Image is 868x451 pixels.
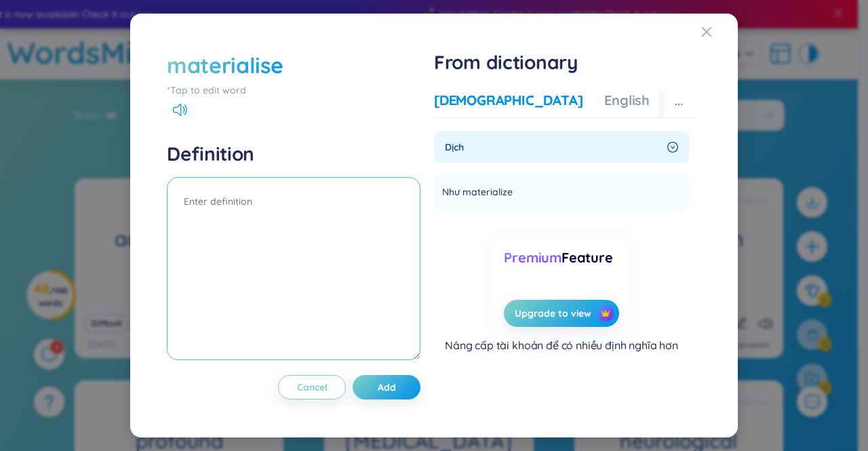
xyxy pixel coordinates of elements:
span: ellipsis [674,100,684,109]
div: materialise [167,50,283,80]
span: Dịch [445,140,662,155]
img: crown icon [601,309,610,318]
span: right-circle [667,142,678,153]
span: Upgrade to view [515,307,591,320]
div: Nâng cấp tài khoản để có nhiều định nghĩa hơn [445,338,678,353]
h4: Definition [167,142,420,166]
h1: From dictionary [434,50,694,75]
button: ellipsis [663,91,694,118]
div: Feature [504,248,618,267]
span: Add [378,380,396,394]
div: English [604,91,650,110]
div: *Tap to edit word [167,83,420,98]
button: Close [701,14,738,50]
span: Như materialize [442,184,513,201]
span: Premium [504,249,561,266]
div: [DEMOGRAPHIC_DATA] [434,91,583,110]
span: Cancel [297,380,328,394]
